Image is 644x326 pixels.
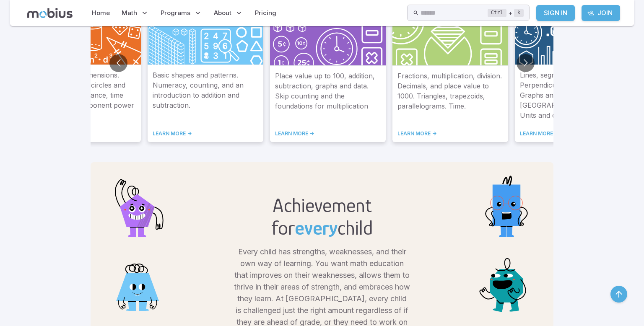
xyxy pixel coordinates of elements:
[397,71,503,120] p: Fractions, multiplication, division. Decimals, and place value to 1000. Triangles, trapezoids, pa...
[148,0,263,65] img: Grade 1
[252,3,279,23] a: Pricing
[161,8,190,18] span: Programs
[214,8,231,18] span: About
[520,130,626,137] a: LEARN MORE ->
[514,9,524,17] kbd: k
[473,172,540,239] img: rectangle.svg
[488,8,524,18] div: +
[488,9,506,17] kbd: Ctrl
[109,54,127,72] button: Go to previous slide
[275,71,381,120] p: Place value up to 100, addition, subtraction, graphs and data. Skip counting and the foundations ...
[582,5,620,21] a: Join
[270,0,386,66] img: Grade 2
[89,3,112,23] a: Home
[271,217,373,239] h2: for child
[515,0,631,65] img: Grade 4
[295,217,338,239] span: every
[473,246,540,313] img: octagon.svg
[122,8,137,18] span: Math
[271,194,373,217] h2: Achievement
[397,130,503,137] a: LEARN MORE ->
[275,130,381,137] a: LEARN MORE ->
[536,5,575,21] a: Sign In
[153,130,258,137] a: LEARN MORE ->
[392,0,508,66] img: Grade 3
[153,70,258,120] p: Basic shapes and patterns. Numeracy, counting, and an introduction to addition and subtraction.
[104,172,171,239] img: pentagon.svg
[104,246,171,313] img: trapezoid.svg
[517,54,535,72] button: Go to next slide
[520,70,626,120] p: Lines, segments, rays. Perpendicular and parallel. Graphs and data. [GEOGRAPHIC_DATA] and area. U...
